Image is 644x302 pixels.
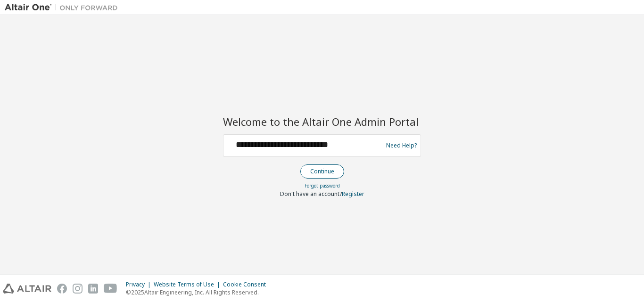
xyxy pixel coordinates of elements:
[3,284,51,294] img: altair_logo.svg
[57,284,67,294] img: facebook.svg
[126,288,272,296] p: © 2025 Altair Engineering, Inc. All Rights Reserved.
[280,190,342,198] span: Don't have an account?
[154,281,223,288] div: Website Terms of Use
[342,190,364,198] a: Register
[5,3,123,12] img: Altair One
[88,284,98,294] img: linkedin.svg
[223,115,421,128] h2: Welcome to the Altair One Admin Portal
[104,284,117,294] img: youtube.svg
[300,164,344,179] button: Continue
[223,281,272,288] div: Cookie Consent
[386,145,417,146] a: Need Help?
[126,281,154,288] div: Privacy
[73,284,83,294] img: instagram.svg
[305,182,340,189] a: Forgot password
